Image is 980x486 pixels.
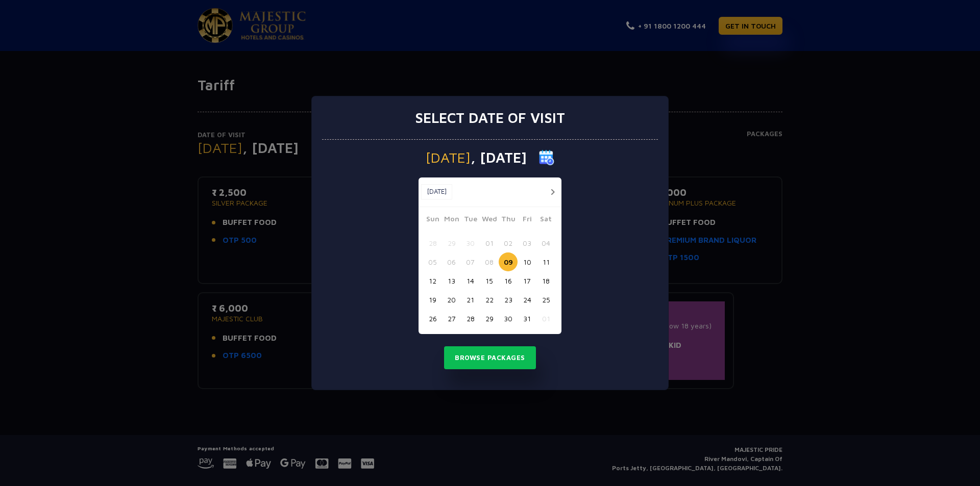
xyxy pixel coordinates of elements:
button: 31 [518,309,536,328]
span: Tue [461,213,480,227]
button: 01 [536,309,555,328]
button: 30 [461,234,480,252]
button: 25 [536,290,555,309]
button: 06 [442,252,461,271]
button: 16 [499,271,518,290]
button: Browse Packages [444,346,536,370]
button: 17 [518,271,536,290]
button: 23 [499,290,518,309]
button: 24 [518,290,536,309]
button: 29 [442,234,461,252]
button: 15 [480,271,499,290]
button: 02 [499,234,518,252]
button: 20 [442,290,461,309]
button: 10 [518,252,536,271]
button: 22 [480,290,499,309]
span: Fri [518,213,536,227]
button: 08 [480,252,499,271]
h3: Select date of visit [415,109,565,126]
button: 12 [423,271,442,290]
button: 07 [461,252,480,271]
button: 28 [423,234,442,252]
span: , [DATE] [471,150,527,165]
button: 04 [536,234,555,252]
button: 05 [423,252,442,271]
span: Thu [499,213,518,227]
span: Sun [423,213,442,227]
button: 26 [423,309,442,328]
span: Sat [536,213,555,227]
span: Wed [480,213,499,227]
img: calender icon [539,150,554,165]
button: 21 [461,290,480,309]
button: 13 [442,271,461,290]
button: [DATE] [421,184,452,199]
button: 03 [518,234,536,252]
button: 19 [423,290,442,309]
button: 14 [461,271,480,290]
button: 01 [480,234,499,252]
span: [DATE] [426,150,471,165]
button: 29 [480,309,499,328]
span: Mon [442,213,461,227]
button: 09 [499,252,518,271]
button: 18 [536,271,555,290]
button: 30 [499,309,518,328]
button: 27 [442,309,461,328]
button: 28 [461,309,480,328]
button: 11 [536,252,555,271]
